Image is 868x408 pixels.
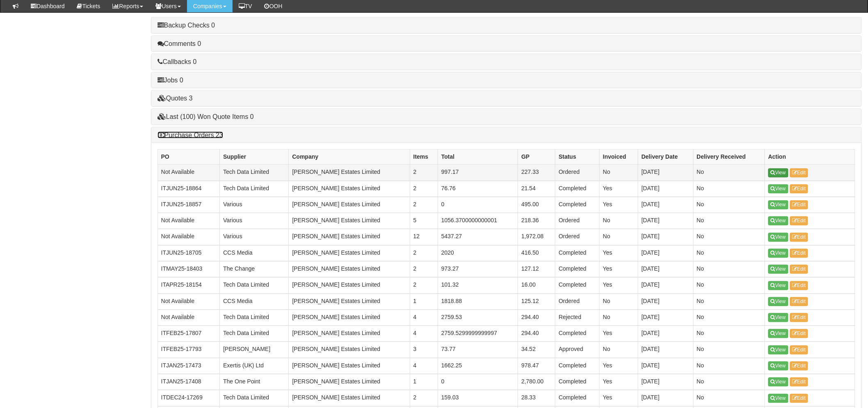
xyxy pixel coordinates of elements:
[289,374,410,390] td: [PERSON_NAME] Estates Limited
[768,394,788,403] a: View
[220,245,289,261] td: CCS Media
[555,213,600,229] td: Ordered
[599,213,638,229] td: No
[555,181,600,197] td: Completed
[693,262,765,278] td: No
[555,278,600,294] td: Completed
[790,233,809,242] a: Edit
[638,213,693,229] td: [DATE]
[599,358,638,374] td: Yes
[220,294,289,310] td: CCS Media
[158,245,220,261] td: ITJUN25-18705
[599,310,638,326] td: No
[158,358,220,374] td: ITJAN25-17473
[158,294,220,310] td: Not Available
[693,342,765,358] td: No
[790,281,809,290] a: Edit
[289,326,410,342] td: [PERSON_NAME] Estates Limited
[599,262,638,278] td: Yes
[555,294,600,310] td: Ordered
[693,374,765,390] td: No
[768,201,788,210] a: View
[638,374,693,390] td: [DATE]
[410,390,438,406] td: 2
[768,169,788,178] a: View
[158,40,201,47] a: Comments 0
[790,249,809,258] a: Edit
[599,181,638,197] td: Yes
[768,233,788,242] a: View
[220,310,289,326] td: Tech Data Limited
[158,165,220,181] td: Not Available
[790,394,809,403] a: Edit
[638,150,693,165] th: Delivery Date
[220,229,289,245] td: Various
[790,201,809,210] a: Edit
[768,217,788,226] a: View
[518,181,555,197] td: 21.54
[438,245,518,261] td: 2020
[599,278,638,294] td: Yes
[693,278,765,294] td: No
[410,213,438,229] td: 5
[220,213,289,229] td: Various
[693,310,765,326] td: No
[518,390,555,406] td: 28.33
[438,294,518,310] td: 1818.88
[555,262,600,278] td: Completed
[599,294,638,310] td: No
[518,310,555,326] td: 294.40
[518,150,555,165] th: GP
[599,245,638,261] td: Yes
[518,326,555,342] td: 294.40
[555,150,600,165] th: Status
[220,165,289,181] td: Tech Data Limited
[289,165,410,181] td: [PERSON_NAME] Estates Limited
[438,342,518,358] td: 73.77
[693,181,765,197] td: No
[410,326,438,342] td: 4
[768,297,788,306] a: View
[289,262,410,278] td: [PERSON_NAME] Estates Limited
[220,326,289,342] td: Tech Data Limited
[438,181,518,197] td: 76.76
[768,313,788,322] a: View
[158,58,197,65] a: Callbacks 0
[638,310,693,326] td: [DATE]
[518,374,555,390] td: 2,780.00
[438,229,518,245] td: 5437.27
[438,278,518,294] td: 101.32
[438,326,518,342] td: 2759.5299999999997
[599,342,638,358] td: No
[638,181,693,197] td: [DATE]
[599,326,638,342] td: Yes
[410,150,438,165] th: Items
[638,326,693,342] td: [DATE]
[220,342,289,358] td: [PERSON_NAME]
[220,262,289,278] td: The Change
[158,229,220,245] td: Not Available
[438,165,518,181] td: 997.17
[289,229,410,245] td: [PERSON_NAME] Estates Limited
[555,374,600,390] td: Completed
[638,262,693,278] td: [DATE]
[555,229,600,245] td: Ordered
[438,310,518,326] td: 2759.53
[555,358,600,374] td: Completed
[693,390,765,406] td: No
[768,362,788,371] a: View
[220,181,289,197] td: Tech Data Limited
[555,326,600,342] td: Completed
[518,165,555,181] td: 227.33
[158,374,220,390] td: ITJAN25-17408
[555,310,600,326] td: Rejected
[693,326,765,342] td: No
[220,390,289,406] td: Tech Data Limited
[638,390,693,406] td: [DATE]
[693,150,765,165] th: Delivery Received
[555,197,600,213] td: Completed
[289,197,410,213] td: [PERSON_NAME] Estates Limited
[599,374,638,390] td: Yes
[220,358,289,374] td: Exertis (UK) Ltd
[768,378,788,387] a: View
